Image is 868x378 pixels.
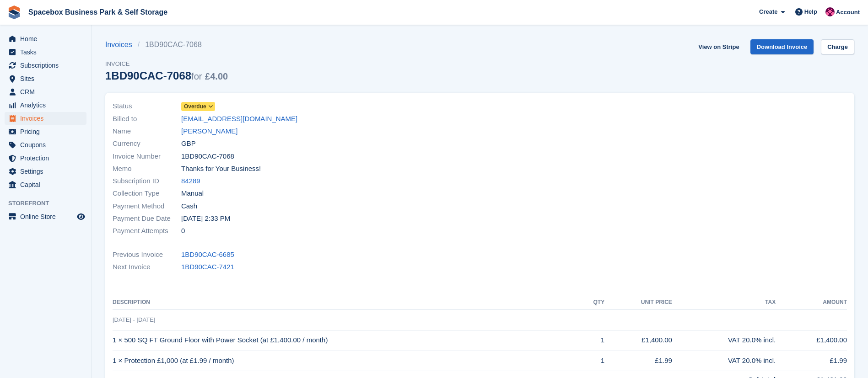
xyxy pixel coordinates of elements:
th: Amount [776,295,847,310]
a: menu [5,99,86,112]
a: Download Invoice [750,39,814,54]
a: 1BD90CAC-6685 [181,250,234,260]
td: £1,400.00 [776,330,847,351]
span: Manual [181,188,204,199]
a: menu [5,59,86,72]
a: menu [5,112,86,125]
span: Subscription ID [113,176,181,186]
span: Invoices [20,112,75,125]
a: menu [5,138,86,151]
a: Charge [821,39,854,54]
td: £1.99 [776,351,847,371]
a: menu [5,72,86,85]
span: Payment Due Date [113,213,181,224]
th: QTY [580,295,605,310]
a: [PERSON_NAME] [181,126,237,137]
span: Thanks for Your Business! [181,164,261,174]
th: Tax [672,295,776,310]
a: menu [5,46,86,59]
span: Protection [20,152,75,165]
td: 1 × 500 SQ FT Ground Floor with Power Socket (at £1,400.00 / month) [113,330,580,351]
a: 1BD90CAC-7421 [181,262,234,272]
a: Preview store [75,211,86,222]
td: 1 [580,351,605,371]
span: Storefront [8,199,91,208]
div: 1BD90CAC-7068 [105,69,228,82]
a: menu [5,125,86,138]
a: menu [5,32,86,45]
span: Previous Invoice [113,250,181,260]
time: 2025-07-18 13:33:51 UTC [181,213,230,224]
span: Online Store [20,210,75,223]
span: Collection Type [113,188,181,199]
span: Capital [20,178,75,191]
a: View on Stripe [695,39,743,54]
span: Analytics [20,99,75,112]
a: menu [5,210,86,223]
td: £1.99 [604,351,672,371]
span: CRM [20,85,75,98]
span: Home [20,32,75,45]
span: Account [836,8,860,17]
span: Status [113,101,181,112]
a: [EMAIL_ADDRESS][DOMAIN_NAME] [181,114,297,124]
a: Spacebox Business Park & Self Storage [25,5,171,20]
span: Create [759,7,777,16]
td: 1 [580,330,605,351]
span: GBP [181,138,196,149]
span: for [191,71,202,81]
span: Pricing [20,125,75,138]
span: Memo [113,164,181,174]
span: [DATE] - [DATE] [113,316,155,323]
a: Invoices [105,39,138,50]
a: Overdue [181,101,215,112]
span: Invoice Number [113,151,181,162]
span: Overdue [184,102,206,111]
td: £1,400.00 [604,330,672,351]
a: menu [5,165,86,178]
a: menu [5,85,86,98]
img: Avishka Chauhan [825,7,835,16]
div: VAT 20.0% incl. [672,335,776,346]
span: Sites [20,72,75,85]
span: Coupons [20,138,75,151]
td: 1 × Protection £1,000 (at £1.99 / month) [113,351,580,371]
span: Tasks [20,46,75,59]
span: 1BD90CAC-7068 [181,151,234,162]
a: menu [5,152,86,165]
span: Currency [113,138,181,149]
a: 84289 [181,176,200,186]
span: Help [804,7,817,16]
span: Payment Method [113,201,181,212]
span: Payment Attempts [113,226,181,236]
span: Cash [181,201,197,212]
th: Description [113,295,580,310]
span: Invoice [105,59,228,69]
div: VAT 20.0% incl. [672,356,776,366]
span: Settings [20,165,75,178]
span: Subscriptions [20,59,75,72]
span: Billed to [113,114,181,124]
span: Next Invoice [113,262,181,272]
img: stora-icon-8386f47178a22dfd0bd8f6a31ec36ba5ce8667c1dd55bd0f319d3a0aa187defe.svg [7,5,21,19]
span: 0 [181,226,185,236]
nav: breadcrumbs [105,39,228,50]
th: Unit Price [604,295,672,310]
span: Name [113,126,181,137]
span: £4.00 [205,71,228,81]
a: menu [5,178,86,191]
